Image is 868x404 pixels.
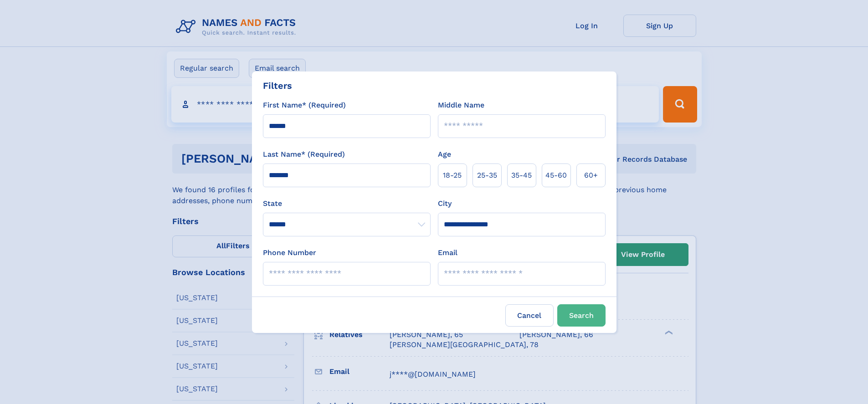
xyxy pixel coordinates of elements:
[438,247,457,258] label: Email
[545,170,567,181] span: 45‑60
[438,198,452,209] label: City
[477,170,497,181] span: 25‑35
[511,170,532,181] span: 35‑45
[438,149,451,160] label: Age
[443,170,462,181] span: 18‑25
[438,100,484,111] label: Middle Name
[263,198,431,209] label: State
[584,170,598,181] span: 60+
[263,100,346,111] label: First Name* (Required)
[505,304,554,327] label: Cancel
[263,79,292,92] div: Filters
[263,149,345,160] label: Last Name* (Required)
[557,304,606,327] button: Search
[263,247,316,258] label: Phone Number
